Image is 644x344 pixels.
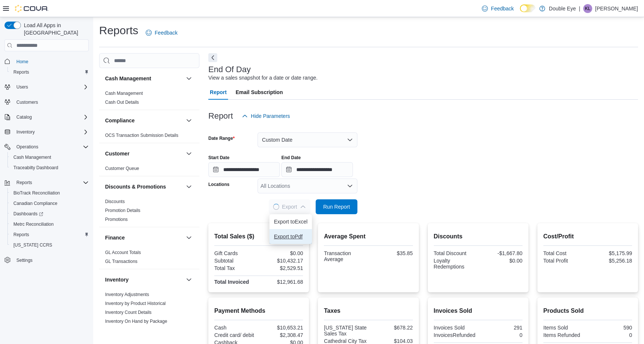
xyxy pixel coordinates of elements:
[13,128,89,136] span: Inventory
[105,300,166,306] span: Inventory by Product Historical
[10,220,89,229] span: Metrc Reconciliation
[13,83,31,91] button: Users
[105,100,139,105] a: Cash Out Details
[269,199,310,214] button: LoadingExport
[99,197,199,227] div: Discounts & Promotions
[480,332,523,338] div: 0
[99,248,199,269] div: Finance
[10,189,63,197] a: BioTrack Reconciliation
[105,91,143,96] a: Cash Management
[258,132,357,147] button: Custom Date
[105,90,143,96] span: Cash Management
[1,97,92,107] button: Customers
[347,183,353,189] button: Open list of options
[251,112,290,120] span: Hide Parameters
[7,240,92,250] button: [US_STATE] CCRS
[21,22,89,36] span: Load All Apps in [GEOGRAPHIC_DATA]
[105,310,152,315] a: Inventory Count Details
[16,180,32,186] span: Reports
[13,113,35,122] button: Catalog
[589,258,632,264] div: $5,256.18
[10,68,89,77] span: Reports
[10,163,89,172] span: Traceabilty Dashboard
[15,5,48,12] img: Cova
[324,232,413,241] h2: Average Spent
[589,325,632,331] div: 590
[10,209,46,218] a: Dashboards
[281,162,353,177] input: Press the down key to open a popover containing a calendar.
[1,112,92,122] button: Catalog
[214,265,257,271] div: Total Tax
[10,230,32,239] a: Reports
[260,265,303,271] div: $2,529.51
[434,332,477,338] div: InvoicesRefunded
[7,219,92,229] button: Metrc Reconciliation
[184,74,193,83] button: Cash Management
[105,99,139,105] span: Cash Out Details
[434,250,477,256] div: Total Discount
[7,209,92,219] a: Dashboards
[184,182,193,191] button: Discounts & Promotions
[549,4,576,13] p: Double Eye
[579,4,580,13] p: |
[13,69,29,75] span: Reports
[13,232,29,238] span: Reports
[105,309,152,315] span: Inventory Count Details
[1,255,92,266] button: Settings
[10,153,89,162] span: Cash Management
[105,208,141,213] a: Promotion Details
[10,199,60,208] a: Canadian Compliance
[13,221,54,227] span: Metrc Reconciliation
[324,325,367,337] div: [US_STATE] State Sales Tax
[480,250,523,256] div: -$1,667.80
[16,84,28,90] span: Users
[239,109,293,123] button: Hide Parameters
[13,211,43,217] span: Dashboards
[214,232,303,241] h2: Total Sales ($)
[260,258,303,264] div: $10,432.17
[260,250,303,256] div: $0.00
[10,241,55,250] a: [US_STATE] CCRS
[13,255,89,265] span: Settings
[370,338,413,344] div: $104.03
[105,276,183,283] button: Inventory
[1,142,92,152] button: Operations
[214,250,257,256] div: Gift Cards
[434,258,477,270] div: Loyalty Redemptions
[16,129,35,135] span: Inventory
[105,117,183,124] button: Compliance
[105,208,141,213] span: Promotion Details
[1,82,92,92] button: Users
[214,332,257,338] div: Credit card/ debit
[1,177,92,188] button: Reports
[274,234,307,239] span: Export to Pdf
[13,178,35,187] button: Reports
[105,319,167,324] a: Inventory On Hand by Package
[13,97,89,107] span: Customers
[184,275,193,284] button: Inventory
[269,229,312,244] button: Export toPdf
[480,325,523,331] div: 291
[13,256,35,265] a: Settings
[7,163,92,173] button: Traceabilty Dashboard
[105,250,141,255] span: GL Account Totals
[583,4,592,13] div: Kevin Lopez
[16,144,38,150] span: Operations
[105,166,139,171] a: Customer Queue
[10,220,57,229] a: Metrc Reconciliation
[324,306,413,315] h2: Taxes
[105,75,151,82] h3: Cash Management
[7,198,92,209] button: Canadian Compliance
[208,53,217,62] button: Next
[370,250,413,256] div: $35.85
[1,127,92,137] button: Inventory
[595,4,638,13] p: [PERSON_NAME]
[543,325,586,331] div: Items Sold
[324,338,367,344] div: Cathedral City Tax
[7,229,92,240] button: Reports
[323,203,350,210] span: Run Report
[208,65,251,74] h3: End Of Day
[10,153,54,162] a: Cash Management
[105,276,129,283] h3: Inventory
